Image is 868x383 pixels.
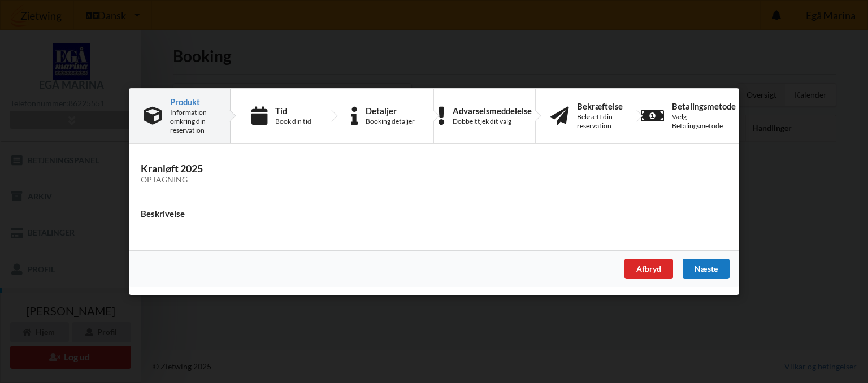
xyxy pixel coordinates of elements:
div: Tid [275,106,311,115]
div: Detaljer [366,106,415,115]
div: Afbryd [624,259,673,279]
div: Bekræftelse [577,102,623,111]
div: Produkt [170,97,215,106]
div: Information omkring din reservation [170,108,215,135]
div: Vælg Betalingsmetode [672,112,736,130]
div: Bekræft din reservation [577,112,623,130]
div: Betalingsmetode [672,102,736,111]
div: Advarselsmeddelelse [453,106,532,115]
h3: Kranløft 2025 [141,162,727,185]
div: Booking detaljer [366,117,415,126]
div: Næste [683,259,730,279]
div: Book din tid [275,117,311,126]
div: Optagning [141,175,727,185]
h4: Beskrivelse [141,208,727,219]
div: Dobbelttjek dit valg [453,117,532,126]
